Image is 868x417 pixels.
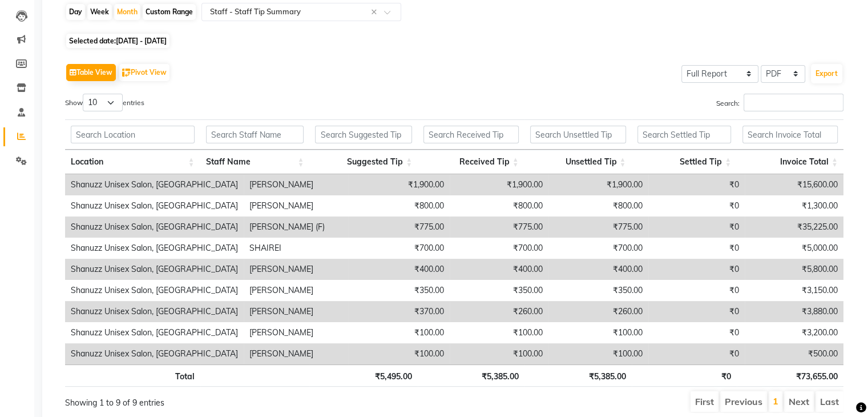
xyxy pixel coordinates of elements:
td: ₹800.00 [348,195,450,216]
th: Location: activate to sort column ascending [65,150,200,174]
td: ₹5,800.00 [745,259,843,280]
span: [DATE] - [DATE] [116,37,167,45]
button: Export [811,64,842,83]
th: ₹5,385.00 [418,364,524,387]
td: ₹0 [648,259,745,280]
td: Shanuzz Unisex Salon, [GEOGRAPHIC_DATA] [65,174,244,195]
td: ₹0 [648,216,745,238]
td: ₹0 [648,238,745,259]
input: Search Invoice Total [742,126,838,143]
th: Invoice Total: activate to sort column ascending [737,150,843,174]
td: ₹775.00 [548,216,648,238]
td: ₹260.00 [450,301,548,322]
td: [PERSON_NAME] [244,195,348,216]
th: Unsettled Tip: activate to sort column ascending [524,150,632,174]
td: ₹3,880.00 [745,301,843,322]
td: ₹1,900.00 [348,174,450,195]
div: Week [87,4,112,20]
td: [PERSON_NAME] [244,259,348,280]
td: Shanuzz Unisex Salon, [GEOGRAPHIC_DATA] [65,216,244,238]
td: ₹700.00 [548,238,648,259]
td: ₹100.00 [348,322,450,343]
td: ₹0 [648,174,745,195]
input: Search Settled Tip [637,126,732,143]
td: ₹0 [648,280,745,301]
img: pivot.png [122,69,131,77]
td: ₹0 [648,301,745,322]
span: Clear all [371,6,381,18]
td: ₹400.00 [348,259,450,280]
td: ₹3,200.00 [745,322,843,343]
button: Pivot View [119,64,169,81]
td: Shanuzz Unisex Salon, [GEOGRAPHIC_DATA] [65,322,244,343]
div: Showing 1 to 9 of 9 entries [65,390,380,409]
td: [PERSON_NAME] [244,322,348,343]
td: Shanuzz Unisex Salon, [GEOGRAPHIC_DATA] [65,238,244,259]
td: ₹1,900.00 [450,174,548,195]
td: ₹400.00 [548,259,648,280]
th: Received Tip: activate to sort column ascending [418,150,524,174]
th: Suggested Tip: activate to sort column ascending [309,150,418,174]
td: [PERSON_NAME] [244,174,348,195]
td: ₹3,150.00 [745,280,843,301]
th: ₹5,385.00 [524,364,632,387]
input: Search Suggested Tip [315,126,412,143]
a: 1 [773,395,778,407]
td: Shanuzz Unisex Salon, [GEOGRAPHIC_DATA] [65,280,244,301]
th: Total [65,364,200,387]
th: ₹73,655.00 [737,364,843,387]
td: ₹1,900.00 [548,174,648,195]
td: ₹0 [648,195,745,216]
td: ₹100.00 [548,343,648,364]
span: Selected date: [66,34,169,48]
td: ₹800.00 [548,195,648,216]
td: [PERSON_NAME] (F) [244,216,348,238]
td: ₹5,000.00 [745,238,843,259]
th: Staff Name: activate to sort column ascending [200,150,310,174]
input: Search Received Tip [423,126,519,143]
td: ₹100.00 [548,322,648,343]
td: ₹0 [648,322,745,343]
th: ₹5,495.00 [309,364,418,387]
td: ₹775.00 [348,216,450,238]
td: ₹700.00 [348,238,450,259]
td: ₹0 [648,343,745,364]
td: ₹1,300.00 [745,195,843,216]
td: ₹260.00 [548,301,648,322]
td: ₹100.00 [450,343,548,364]
td: ₹800.00 [450,195,548,216]
td: ₹500.00 [745,343,843,364]
input: Search Location [71,126,195,143]
select: Showentries [83,94,123,111]
div: Month [114,4,140,20]
td: ₹35,225.00 [745,216,843,238]
button: Table View [66,64,116,81]
td: Shanuzz Unisex Salon, [GEOGRAPHIC_DATA] [65,343,244,364]
th: ₹0 [632,364,737,387]
td: SHAIREI [244,238,348,259]
td: ₹700.00 [450,238,548,259]
td: ₹400.00 [450,259,548,280]
th: Settled Tip: activate to sort column ascending [632,150,737,174]
td: ₹100.00 [348,343,450,364]
td: ₹775.00 [450,216,548,238]
label: Search: [716,94,843,111]
td: ₹370.00 [348,301,450,322]
td: ₹350.00 [450,280,548,301]
td: ₹350.00 [348,280,450,301]
td: ₹100.00 [450,322,548,343]
input: Search: [744,94,843,111]
td: Shanuzz Unisex Salon, [GEOGRAPHIC_DATA] [65,195,244,216]
td: ₹350.00 [548,280,648,301]
input: Search Unsettled Tip [530,126,626,143]
td: [PERSON_NAME] [244,343,348,364]
td: [PERSON_NAME] [244,301,348,322]
div: Custom Range [143,4,196,20]
div: Day [66,4,85,20]
td: [PERSON_NAME] [244,280,348,301]
label: Show entries [65,94,144,111]
td: Shanuzz Unisex Salon, [GEOGRAPHIC_DATA] [65,301,244,322]
td: ₹15,600.00 [745,174,843,195]
input: Search Staff Name [206,126,304,143]
td: Shanuzz Unisex Salon, [GEOGRAPHIC_DATA] [65,259,244,280]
